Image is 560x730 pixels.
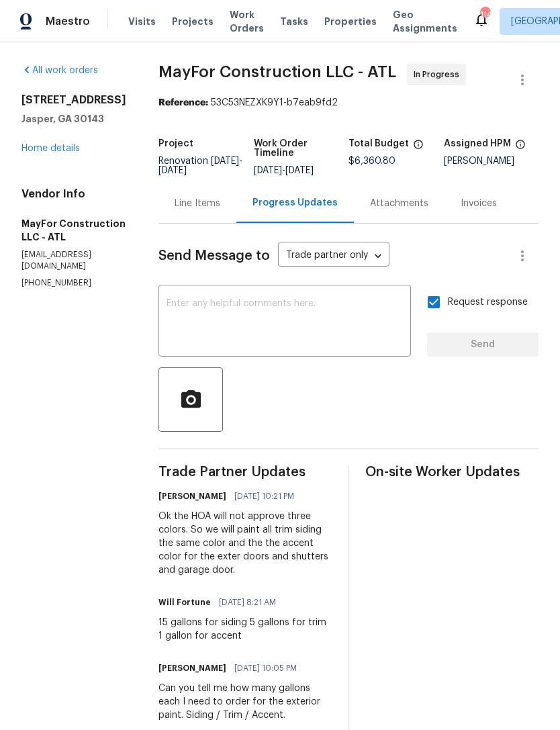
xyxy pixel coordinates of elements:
[348,139,409,148] h5: Total Budget
[158,596,211,609] h6: Will Fortune
[21,66,98,75] a: All work orders
[280,17,308,26] span: Tasks
[515,139,526,156] span: The hpm assigned to this work order.
[46,15,90,28] span: Maestro
[158,465,332,479] span: Trade Partner Updates
[285,166,314,175] span: [DATE]
[234,661,297,675] span: [DATE] 10:05 PM
[254,166,314,175] span: -
[480,8,489,21] div: 114
[21,93,126,107] h2: [STREET_ADDRESS]
[158,139,193,148] h5: Project
[158,64,396,80] span: MayFor Construction LLC - ATL
[254,139,349,158] h5: Work Order Timeline
[278,245,389,267] div: Trade partner only
[254,166,282,175] span: [DATE]
[158,166,187,175] span: [DATE]
[324,15,377,28] span: Properties
[21,217,126,244] h5: MayFor Construction LLC - ATL
[211,156,239,166] span: [DATE]
[172,15,214,28] span: Projects
[414,68,465,81] span: In Progress
[348,156,395,166] span: $6,360.80
[158,490,226,503] h6: [PERSON_NAME]
[365,465,539,479] span: On-site Worker Updates
[234,490,294,503] span: [DATE] 10:21 PM
[158,96,539,109] div: 53C53NEZXK9Y1-b7eab9fd2
[158,98,208,107] b: Reference:
[444,139,511,148] h5: Assigned HPM
[158,682,332,722] div: Can you tell me how many gallons each I need to order for the exterior paint. Siding / Trim / Acc...
[128,15,156,28] span: Visits
[393,8,457,35] span: Geo Assignments
[448,295,528,310] span: Request response
[230,8,264,35] span: Work Orders
[175,197,220,210] div: Line Items
[158,156,242,175] span: -
[21,187,126,201] h4: Vendor Info
[461,197,497,210] div: Invoices
[413,139,424,156] span: The total cost of line items that have been proposed by Opendoor. This sum includes line items th...
[444,156,539,166] div: [PERSON_NAME]
[370,197,428,210] div: Attachments
[158,249,270,263] span: Send Message to
[252,196,338,210] div: Progress Updates
[21,144,80,153] a: Home details
[158,616,332,643] div: 15 gallons for siding 5 gallons for trim 1 gallon for accent
[21,249,126,272] p: [EMAIL_ADDRESS][DOMAIN_NAME]
[21,277,126,289] p: [PHONE_NUMBER]
[158,510,332,577] div: Ok the HOA will not approve three colors. So we will paint all trim siding the same color and the...
[158,156,242,175] span: Renovation
[21,112,126,126] h5: Jasper, GA 30143
[158,661,226,675] h6: [PERSON_NAME]
[219,596,276,609] span: [DATE] 8:21 AM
